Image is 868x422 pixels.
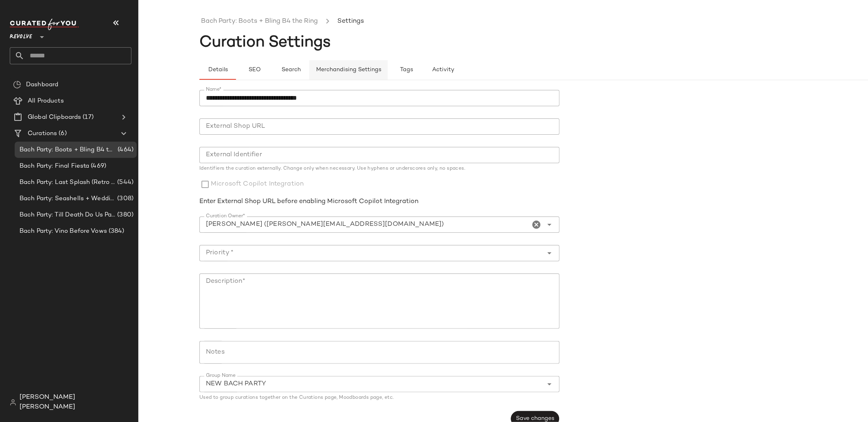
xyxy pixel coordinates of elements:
span: Bach Party: Vino Before Vows [20,227,107,236]
i: Open [545,248,555,258]
span: Search [281,67,301,73]
img: cfy_white_logo.C9jOOHJF.svg [10,19,79,30]
div: Used to group curations together on the Curations page, Moodboards page, etc. [199,396,560,400]
span: (308) [116,194,133,203]
div: Enter External Shop URL before enabling Microsoft Copilot Integration [199,197,560,207]
li: Settings [336,16,365,27]
i: Open [545,220,555,230]
div: Identifiers the curation externally. Change only when necessary. Use hyphens or underscores only,... [199,166,560,171]
span: (464) [116,145,133,155]
span: Curation Settings [199,35,331,51]
i: Clear Curation Owner* [532,220,542,230]
span: (384) [107,227,125,236]
span: Merchandising Settings [316,67,381,73]
img: svg%3e [13,81,21,89]
span: Bach Party: Seashells + Wedding Bells [20,194,116,203]
img: svg%3e [10,399,16,406]
span: (469) [89,162,106,171]
span: Bach Party: Last Splash (Retro [GEOGRAPHIC_DATA]) [20,178,116,187]
span: All Products [28,96,64,106]
span: (6) [57,129,66,138]
span: Bach Party: Boots + Bling B4 the Ring [20,145,116,155]
span: Details [208,67,227,73]
span: (544) [116,178,133,187]
span: [PERSON_NAME] [PERSON_NAME] [20,393,131,412]
span: Global Clipboards [28,113,81,122]
span: Activity [432,67,454,73]
span: Revolve [10,28,32,42]
a: Bach Party: Boots + Bling B4 the Ring [201,16,318,27]
i: Open [545,379,555,389]
span: (380) [116,210,133,220]
span: Tags [400,67,413,73]
span: Bach Party: Final Fiesta [20,162,89,171]
span: (17) [81,113,94,122]
span: Save changes [516,415,554,422]
span: Bach Party: Till Death Do Us Party [20,210,116,220]
span: SEO [248,67,260,73]
span: Curations [28,129,57,138]
span: Dashboard [26,80,58,90]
